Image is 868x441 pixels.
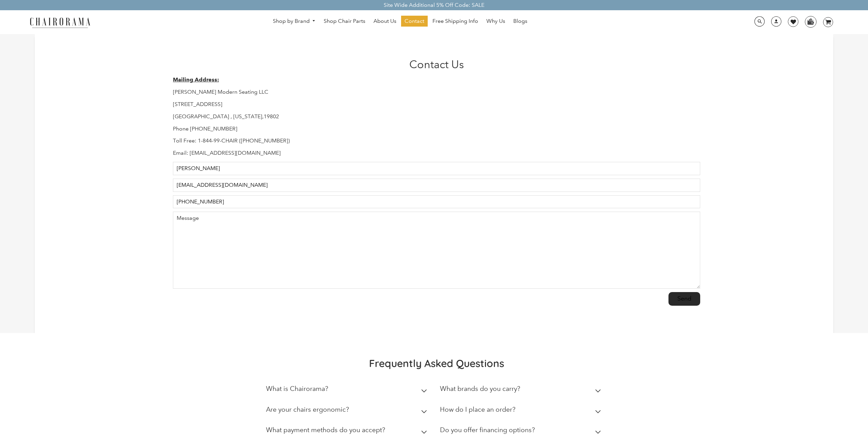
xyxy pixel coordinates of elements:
img: WhatsApp_Image_2024-07-12_at_16.23.01.webp [805,16,816,27]
a: Why Us [483,16,509,27]
a: Free Shipping Info [429,16,482,27]
h2: What is Chairorama? [266,385,328,393]
span: Shop Chair Parts [324,18,365,25]
h2: What brands do you carry? [440,385,520,393]
summary: How do I place an order? [440,401,604,422]
p: [GEOGRAPHIC_DATA] , [US_STATE],19802 [173,113,700,120]
img: chairorama [26,16,94,28]
summary: Are your chairs ergonomic? [266,401,430,422]
input: Phone Number [173,195,700,209]
p: Toll Free: 1-844-99-CHAIR ([PHONE_NUMBER]) [173,137,700,145]
a: Shop by Brand [269,16,319,27]
p: Email: [EMAIL_ADDRESS][DOMAIN_NAME] [173,150,700,157]
a: Contact [401,16,428,27]
p: Phone [PHONE_NUMBER] [173,125,700,133]
span: Free Shipping Info [432,18,478,25]
h2: Frequently Asked Questions [266,357,607,370]
span: Contact [404,18,424,25]
nav: DesktopNavigation [123,16,677,28]
summary: What brands do you carry? [440,380,604,401]
p: [PERSON_NAME] Modern Seating LLC [173,89,700,96]
span: Why Us [486,18,505,25]
span: About Us [373,18,396,25]
p: [STREET_ADDRESS] [173,101,700,108]
a: Shop Chair Parts [320,16,369,27]
a: Blogs [510,16,531,27]
h2: Are your chairs ergonomic? [266,406,349,413]
h1: Contact Us [173,58,700,71]
a: About Us [370,16,400,27]
input: Email [173,179,700,192]
h2: Do you offer financing options? [440,426,535,434]
span: Blogs [513,18,527,25]
h2: What payment methods do you accept? [266,426,385,434]
input: Name [173,162,700,175]
input: Send [668,292,700,306]
h2: How do I place an order? [440,406,515,413]
summary: What is Chairorama? [266,380,430,401]
strong: Mailing Address: [173,76,219,83]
